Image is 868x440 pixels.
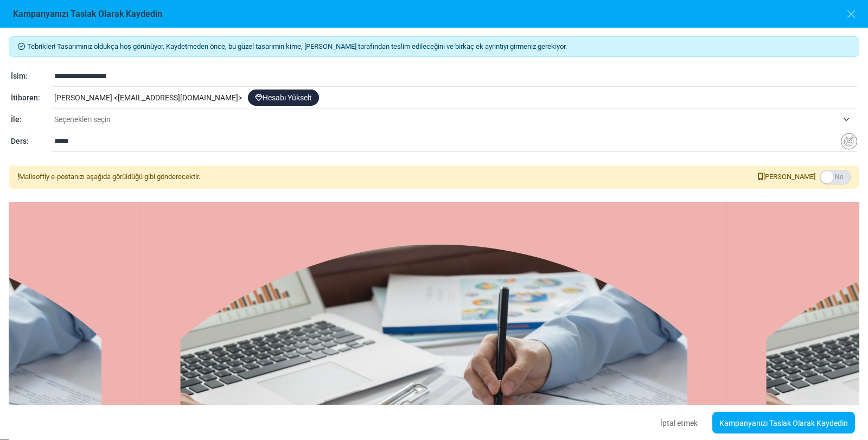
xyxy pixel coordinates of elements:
font: Tebrikler! Tasarımınız oldukça hoş görünüyor. Kaydetmeden önce, bu güzel tasarımın kime, [PERSON_... [27,42,567,50]
font: İptal etmek [660,419,698,428]
font: [PERSON_NAME] < [54,93,118,102]
img: Değişken Ekle [841,133,857,150]
font: [EMAIL_ADDRESS][DOMAIN_NAME] [118,93,238,102]
span: Seçenekleri seçin [54,113,838,126]
font: Ders: [11,137,29,145]
font: İsim: [11,72,28,80]
a: Hesabı Yükselt [248,90,319,106]
button: İptal etmek [651,411,707,435]
font: Mailsoftly e-postanızı aşağıda görüldüğü gibi gönderecektir. [19,173,200,181]
font: İle: [11,115,22,124]
font: Kampanyanızı Taslak Olarak Kaydedin [719,419,848,428]
font: Seçenekleri seçin [54,115,111,124]
font: Kampanyanızı Taslak Olarak Kaydedin [13,9,162,19]
span: Seçenekleri seçin [54,110,857,129]
font: > [238,93,242,102]
font: İtibaren: [11,93,40,102]
font: Hesabı Yükselt [263,93,312,102]
font: [PERSON_NAME] [763,173,815,181]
